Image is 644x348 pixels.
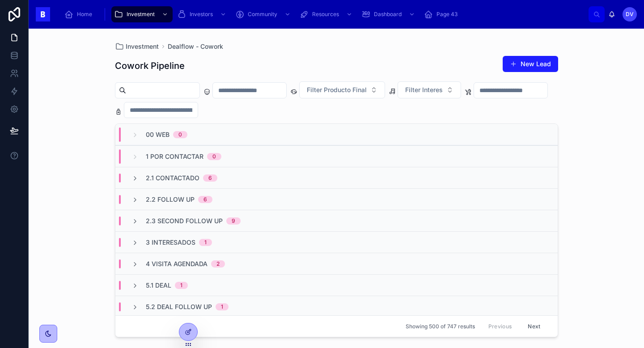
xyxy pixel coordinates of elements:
[57,4,589,24] div: scrollable content
[115,59,185,72] h1: Cowork Pipeline
[77,11,92,18] span: Home
[436,11,458,18] span: Page 43
[503,56,558,72] button: New Lead
[190,11,213,18] span: Investors
[221,303,223,310] div: 1
[146,130,169,139] span: 00 Web
[146,302,212,311] span: 5.2 Deal Follow Up
[111,6,173,22] a: Investment
[180,282,182,289] div: 1
[178,131,182,138] div: 0
[146,174,199,182] span: 2.1 Contactado
[146,195,195,204] span: 2.2 Follow Up
[374,11,402,18] span: Dashboard
[127,11,155,18] span: Investment
[312,11,339,18] span: Resources
[146,259,208,268] span: 4 Visita Agendada
[204,239,207,246] div: 1
[299,81,385,98] button: Select Button
[212,153,216,160] div: 0
[208,174,212,182] div: 6
[307,85,367,94] span: Filter Producto Final
[421,6,464,22] a: Page 43
[359,6,419,22] a: Dashboard
[398,81,461,98] button: Select Button
[146,281,171,290] span: 5.1 Deal
[115,42,159,51] a: Investment
[626,11,634,18] span: DV
[216,260,220,267] div: 2
[297,6,357,22] a: Resources
[405,85,443,94] span: Filter Interes
[406,323,475,330] span: Showing 500 of 747 results
[174,6,231,22] a: Investors
[233,6,295,22] a: Community
[146,152,203,161] span: 1 Por Contactar
[168,42,223,51] a: Dealflow - Cowork
[126,42,159,51] span: Investment
[521,319,547,333] button: Next
[62,6,98,22] a: Home
[248,11,277,18] span: Community
[203,196,207,203] div: 6
[146,216,223,225] span: 2.3 Second Follow Up
[232,217,235,225] div: 9
[36,7,50,21] img: App logo
[146,238,195,247] span: 3 Interesados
